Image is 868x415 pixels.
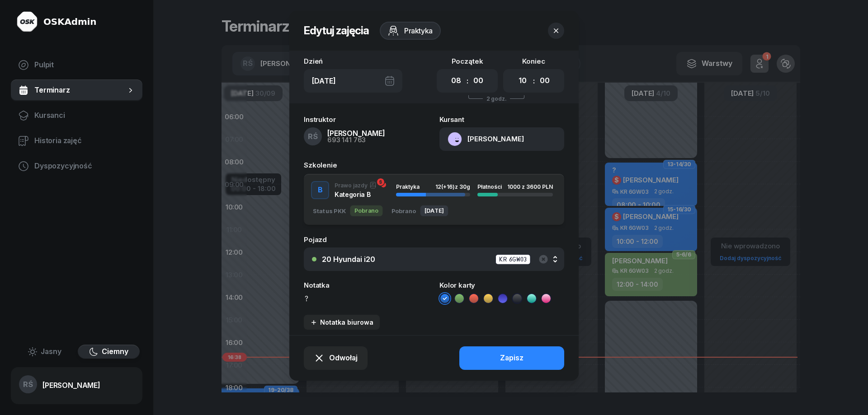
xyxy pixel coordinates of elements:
div: Zapisz [500,352,524,364]
span: Odwołaj [329,352,358,364]
div: KR 6GW03 [495,254,530,265]
div: 693 141 763 [327,137,385,143]
span: Kursanci [34,110,135,121]
a: Historia zajęć [11,130,142,152]
button: Jasny [14,345,76,359]
img: logo-light@2x.png [16,11,38,33]
span: Historia zajęć [34,135,135,147]
div: Notatka biurowa [310,318,373,326]
a: Terminarz [11,79,142,101]
button: Notatka biurowa [304,315,380,330]
span: Pulpit [34,59,135,71]
div: 20 Hyundai i20 [322,256,375,263]
a: Kursanci [11,105,142,126]
div: : [467,75,468,86]
span: Dyspozycyjność [34,160,135,172]
h2: Edytuj zajęcia [304,23,369,38]
span: Terminarz [34,84,126,96]
button: Ciemny [78,345,140,359]
div: [PERSON_NAME] [42,382,100,389]
a: Pulpit [11,54,142,76]
button: Odwołaj [304,346,368,370]
span: RŚ [23,381,33,388]
div: : [533,75,535,86]
a: Dyspozycyjność [11,155,142,177]
div: OSKAdmin [43,15,96,28]
button: Zapisz [459,346,564,370]
button: [PERSON_NAME] [439,127,564,151]
span: Ciemny [102,346,128,358]
button: 20 Hyundai i20KR 6GW03 [304,247,564,271]
span: Jasny [41,346,61,358]
div: [PERSON_NAME] [327,130,385,137]
span: RŚ [308,133,318,140]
